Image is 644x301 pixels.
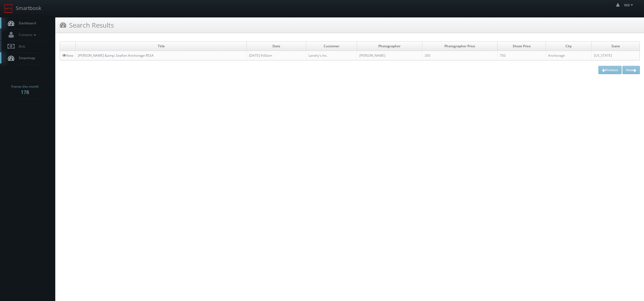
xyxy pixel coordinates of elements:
td: [US_STATE] [591,51,640,60]
td: Landry's Inc. [306,51,357,60]
td: Photographer [357,41,422,51]
td: [PERSON_NAME] [357,51,422,60]
a: View [62,53,73,58]
td: City [546,41,591,51]
span: Events this month [11,84,39,89]
span: Will [624,3,635,7]
strong: 178 [21,89,29,95]
span: Bids [16,44,25,49]
td: Photographer Price [422,41,497,51]
img: smartbook-logo.png [4,4,13,13]
td: 750 [498,51,546,60]
td: Shoot Price [498,41,546,51]
td: Title [76,41,247,51]
td: Anchorage [546,51,591,60]
td: State [591,41,640,51]
td: Customer [306,41,357,51]
td: 350 [422,51,497,60]
h3: Search Results [60,20,114,30]
span: Smartmap [16,56,35,60]
a: [PERSON_NAME] &amp; Seafort Anchorage RSSA [78,53,154,58]
span: Contacts [16,32,37,37]
span: Dashboard [16,21,36,25]
td: Date [247,41,306,51]
td: [DATE] 9:00am [247,51,306,60]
